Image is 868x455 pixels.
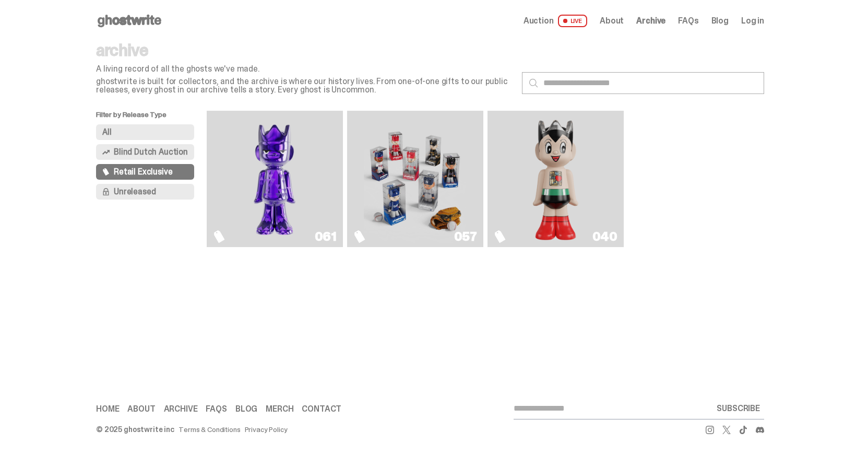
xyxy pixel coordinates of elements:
[364,115,466,243] img: Game Face (2025)
[353,115,477,243] a: Game Face (2025)
[636,17,665,25] a: Archive
[245,426,288,433] a: Privacy Policy
[235,405,257,413] a: Blog
[592,230,617,243] div: 040
[114,148,188,156] span: Blind Dutch Auction
[96,124,194,140] button: All
[102,128,112,136] span: All
[266,405,293,413] a: Merch
[524,17,554,25] span: Auction
[558,15,588,27] span: LIVE
[114,168,172,176] span: Retail Exclusive
[96,42,514,59] p: archive
[164,405,198,413] a: Archive
[213,115,337,243] a: Fantasy
[96,111,207,124] p: Filter by Release Type
[96,144,194,160] button: Blind Dutch Auction
[114,188,156,196] span: Unreleased
[96,164,194,180] button: Retail Exclusive
[600,17,624,25] a: About
[96,184,194,200] button: Unreleased
[711,17,729,25] a: Blog
[678,17,698,25] a: FAQs
[454,230,477,243] div: 057
[741,17,764,25] a: Log in
[315,230,337,243] div: 061
[96,65,514,73] p: A living record of all the ghosts we've made.
[179,426,240,433] a: Terms & Conditions
[96,405,119,413] a: Home
[302,405,341,413] a: Contact
[96,77,514,94] p: ghostwrite is built for collectors, and the archive is where our history lives. From one-of-one g...
[494,115,617,243] a: Astro Boy (Heart)
[206,405,227,413] a: FAQs
[528,115,584,243] img: Astro Boy (Heart)
[96,426,174,433] div: © 2025 ghostwrite inc
[127,405,155,413] a: About
[712,398,764,419] button: SUBSCRIBE
[524,15,587,27] a: Auction LIVE
[223,115,326,243] img: Fantasy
